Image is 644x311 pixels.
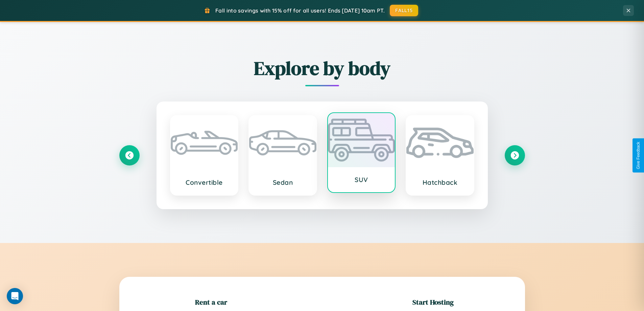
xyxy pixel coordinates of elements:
h2: Start Hosting [412,297,454,307]
h2: Rent a car [195,297,227,307]
h3: Sedan [256,178,310,186]
div: Give Feedback [636,142,641,169]
h3: Convertible [177,178,231,186]
button: FALL15 [390,5,418,16]
div: Open Intercom Messenger [7,288,23,304]
h3: SUV [335,176,388,184]
span: Fall into savings with 15% off for all users! Ends [DATE] 10am PT. [215,7,385,14]
h3: Hatchback [413,178,467,186]
h2: Explore by body [119,55,525,81]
